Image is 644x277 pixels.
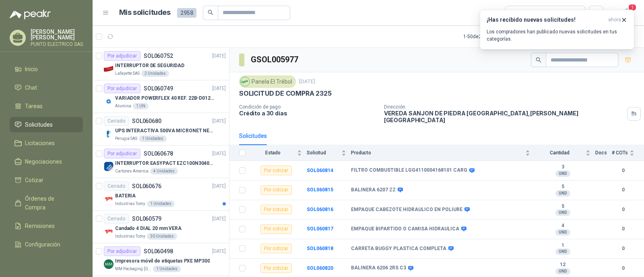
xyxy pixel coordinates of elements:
[384,104,624,110] p: Dirección
[239,131,267,140] div: Solicitudes
[612,167,634,174] b: 0
[250,145,307,161] th: Estado
[115,192,136,200] p: BATERIA
[463,30,516,43] div: 1 - 50 de 2625
[260,263,292,273] div: Por cotizar
[115,266,151,272] p: MM Packaging [GEOGRAPHIC_DATA]
[351,207,462,213] b: EMPAQUE CABEZOTE HIDRAULICO EN POLIURE
[10,154,83,169] a: Negociaciones
[351,187,396,193] b: BALINERA 6207 ZZ
[115,70,140,77] p: Lafayette SAS
[132,216,161,222] p: SOL060579
[10,135,83,151] a: Licitaciones
[239,104,378,110] p: Condición de pago
[487,16,605,23] h3: ¡Has recibido nuevas solicitudes!
[25,222,55,230] span: Remisiones
[212,150,226,158] p: [DATE]
[93,48,229,80] a: Por adjudicarSOL060752[DATE] Company LogoINTERRUPTOR DE SEGURIDADLafayette SAS2 Unidades
[307,246,333,251] b: SOL060818
[115,94,215,102] p: VARIADOR POWERFLEX 40 REF. 22B-D012N104
[239,110,378,117] p: Crédito a 30 días
[241,77,250,86] img: Company Logo
[307,145,351,161] th: Solicitud
[153,266,181,272] div: 1 Unidades
[177,8,196,18] span: 2958
[104,64,114,74] img: Company Logo
[104,162,114,171] img: Company Logo
[555,229,570,236] div: UND
[115,127,215,135] p: UPS INTERACTIVA 500VA MICRONET NEGRA MARCA: POWEST NICOMAR
[10,255,83,271] a: Manuales y ayuda
[535,203,590,210] b: 5
[25,194,75,212] span: Órdenes de Compra
[10,237,83,252] a: Configuración
[115,225,182,232] p: Candado 4 DIAL 20 mm VERA
[212,117,226,125] p: [DATE]
[25,102,43,111] span: Tareas
[351,150,524,156] span: Producto
[307,207,333,212] a: SOL060816
[555,248,570,255] div: UND
[115,233,145,240] p: Industrias Tomy
[10,191,83,215] a: Órdenes de Compra
[535,184,590,190] b: 5
[251,53,299,66] h3: GSOL005977
[212,215,226,223] p: [DATE]
[25,176,43,185] span: Cotizar
[555,190,570,197] div: UND
[104,129,114,139] img: Company Logo
[104,116,129,126] div: Cerrado
[555,170,570,177] div: UND
[115,103,131,109] p: Alumina
[104,214,129,224] div: Cerrado
[104,149,140,158] div: Por adjudicar
[104,84,140,93] div: Por adjudicar
[115,62,184,70] p: INTERRUPTOR DE SEGURIDAD
[212,52,226,60] p: [DATE]
[133,103,149,109] div: 1 UN
[612,225,634,233] b: 0
[10,62,83,77] a: Inicio
[150,168,178,174] div: 4 Unidades
[93,243,229,276] a: Por adjudicarSOL060498[DATE] Company LogoImpresora móvil de etiquetas PXE MP300MM Packaging [GEOG...
[307,187,333,193] a: SOL060815
[351,145,535,161] th: Producto
[487,28,627,43] p: Los compradores han publicado nuevas solicitudes en tus categorías.
[104,246,140,256] div: Por adjudicar
[351,265,406,271] b: BALINERA 6206 2RS C3
[299,78,315,86] p: [DATE]
[10,218,83,234] a: Remisiones
[535,262,590,268] b: 12
[307,168,333,173] a: SOL060814
[147,201,175,207] div: 1 Unidades
[115,160,215,167] p: INTERRUPTOR EASYPACT EZC100N3040C 40AMP 25K SCHNEIDER
[25,240,60,249] span: Configuración
[351,226,459,232] b: EMPAQUE BIPARTIDO O CAMISA HIDRAULICA
[208,10,213,15] span: search
[628,4,637,11] span: 1
[595,145,612,161] th: Docs
[510,8,527,17] div: Todas
[132,118,161,124] p: SOL060680
[115,168,149,174] p: Cartones America
[536,57,541,63] span: search
[104,227,114,236] img: Company Logo
[104,194,114,204] img: Company Logo
[10,80,83,95] a: Chat
[25,157,62,166] span: Negociaciones
[25,65,38,74] span: Inicio
[535,242,590,249] b: 1
[10,172,83,188] a: Cotizar
[132,183,161,189] p: SOL060676
[612,206,634,213] b: 0
[212,248,226,255] p: [DATE]
[25,83,37,92] span: Chat
[612,186,634,194] b: 0
[144,86,173,91] p: SOL060749
[351,246,446,252] b: CARRETA BUGGY PLASTICA COMPLETA
[612,145,644,161] th: # COTs
[612,265,634,272] b: 0
[608,16,621,23] span: ahora
[384,110,624,123] p: VEREDA SANJON DE PIEDRA [GEOGRAPHIC_DATA] , [PERSON_NAME][GEOGRAPHIC_DATA]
